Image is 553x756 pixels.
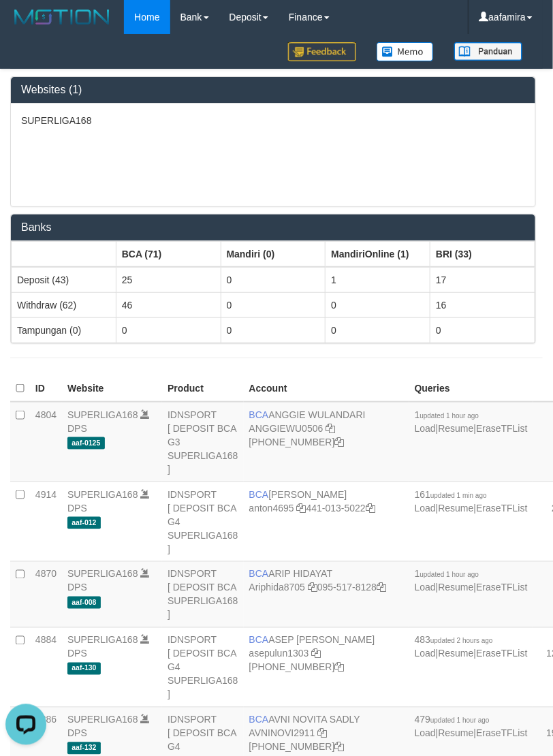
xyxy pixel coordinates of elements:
a: Copy 4410135022 to clipboard [366,503,375,514]
td: 0 [326,292,430,317]
a: ANGGIEWU0506 [249,423,323,434]
a: EraseTFList [476,728,527,739]
td: IDNSPORT [ DEPOSIT BCA G4 SUPERLIGA168 ] [162,482,244,562]
a: Load [415,582,436,593]
th: Account [244,376,409,403]
span: BCA [249,635,269,646]
td: ANGGIE WULANDARI [PHONE_NUMBER] [244,402,409,482]
td: IDNSPORT [ DEPOSIT BCA G4 SUPERLIGA168 ] [162,628,244,708]
a: EraseTFList [476,582,527,593]
a: EraseTFList [476,423,527,434]
span: 1 [415,569,479,580]
a: Copy 4062213373 to clipboard [335,437,345,447]
td: 4914 [30,482,62,562]
span: updated 1 hour ago [430,717,490,725]
span: | | [415,635,528,659]
th: Group: activate to sort column ascending [116,241,221,267]
span: aaf-012 [67,517,101,529]
span: updated 2 hours ago [430,637,493,645]
td: DPS [62,402,162,482]
img: Button%20Memo.svg [377,42,434,61]
span: updated 1 hour ago [420,571,479,579]
td: 4870 [30,562,62,628]
td: Tampungan (0) [12,317,116,343]
td: 4804 [30,402,62,482]
td: 17 [430,267,535,293]
span: 479 [415,714,490,725]
a: SUPERLIGA168 [67,489,138,500]
td: ARIP HIDAYAT 095-517-8128 [244,562,409,628]
span: aaf-132 [67,742,101,754]
a: Copy Ariphida8705 to clipboard [308,582,317,593]
a: Load [415,728,436,739]
th: Website [62,376,162,403]
a: Resume [439,728,474,739]
span: | | [415,714,528,739]
a: EraseTFList [476,648,527,659]
a: Copy AVNINOVI2911 to clipboard [318,728,328,739]
a: SUPERLIGA168 [67,635,138,646]
td: Deposit (43) [12,267,116,293]
span: | | [415,409,528,434]
a: EraseTFList [476,503,527,514]
span: updated 1 hour ago [420,412,479,420]
span: 483 [415,635,493,646]
a: SUPERLIGA168 [67,409,138,420]
button: Open LiveChat chat widget [5,5,46,46]
a: Copy asepulun1303 to clipboard [311,648,321,659]
a: Load [415,503,436,514]
span: | | [415,569,528,593]
span: BCA [249,569,269,580]
a: Copy ANGGIEWU0506 to clipboard [326,423,335,434]
td: IDNSPORT [ DEPOSIT BCA SUPERLIGA168 ] [162,562,244,628]
th: Product [162,376,244,403]
span: 1 [415,409,479,420]
a: SUPERLIGA168 [67,714,138,725]
a: Resume [439,648,474,659]
a: Copy 4062281875 to clipboard [335,662,345,673]
span: BCA [249,409,269,420]
a: Resume [439,423,474,434]
h3: Websites (1) [21,84,525,96]
td: 16 [430,292,535,317]
td: [PERSON_NAME] 441-013-5022 [244,482,409,562]
td: DPS [62,562,162,628]
a: Load [415,423,436,434]
td: 4884 [30,628,62,708]
td: ASEP [PERSON_NAME] [PHONE_NUMBER] [244,628,409,708]
td: 0 [221,267,326,293]
td: DPS [62,628,162,708]
td: Withdraw (62) [12,292,116,317]
a: Ariphida8705 [249,582,306,593]
a: Resume [439,582,474,593]
a: Copy anton4695 to clipboard [297,503,306,514]
span: | | [415,489,528,514]
td: 46 [116,292,221,317]
span: BCA [249,489,269,500]
th: Group: activate to sort column ascending [12,241,116,267]
span: updated 1 min ago [430,492,487,499]
p: SUPERLIGA168 [21,114,525,127]
td: 0 [116,317,221,343]
td: 25 [116,267,221,293]
td: 0 [221,317,326,343]
td: 0 [326,317,430,343]
td: 1 [326,267,430,293]
td: 0 [430,317,535,343]
h3: Banks [21,221,525,234]
span: 161 [415,489,487,500]
img: Feedback.jpg [288,42,356,61]
th: Queries [409,376,533,403]
td: IDNSPORT [ DEPOSIT BCA G3 SUPERLIGA168 ] [162,402,244,482]
span: BCA [249,714,269,725]
a: Resume [439,503,474,514]
img: MOTION_logo.png [10,7,114,27]
a: Load [415,648,436,659]
a: Copy 0955178128 to clipboard [377,582,386,593]
a: SUPERLIGA168 [67,569,138,580]
th: Group: activate to sort column ascending [326,241,430,267]
span: aaf-0125 [67,437,105,449]
span: aaf-008 [67,597,101,608]
a: AVNINOVI2911 [249,728,315,739]
th: Group: activate to sort column ascending [430,241,535,267]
